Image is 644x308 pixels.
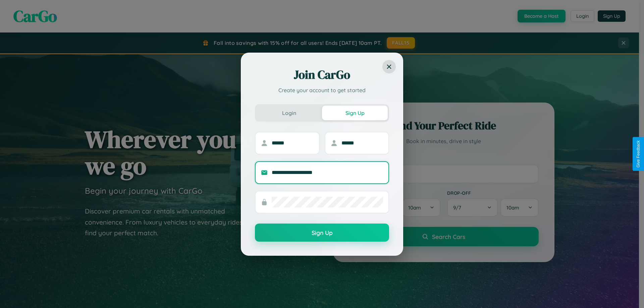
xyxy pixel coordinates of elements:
div: Give Feedback [636,140,641,168]
button: Sign Up [255,224,389,242]
button: Sign Up [322,106,388,120]
button: Login [256,106,322,120]
h2: Join CarGo [255,67,389,83]
p: Create your account to get started [255,86,389,94]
